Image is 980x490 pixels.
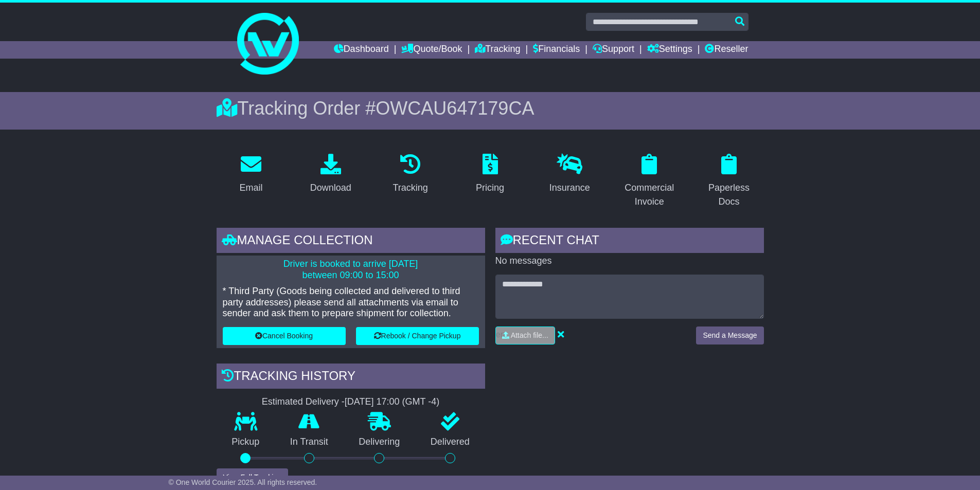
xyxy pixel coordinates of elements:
p: In Transit [275,437,344,448]
p: Driver is booked to arrive [DATE] between 09:00 to 15:00 [223,259,479,281]
a: Tracking [475,41,520,59]
a: Tracking [386,150,434,198]
span: OWCAU647179CA [376,98,534,119]
a: Email [233,150,269,198]
div: RECENT CHAT [495,228,764,256]
a: Quote/Book [401,41,462,59]
p: Delivered [415,437,485,448]
div: Estimated Delivery - [217,396,485,408]
button: View Full Tracking [217,468,288,486]
div: Download [310,181,351,195]
p: Pickup [217,437,275,448]
div: Paperless Docs [701,181,757,209]
div: Commercial Invoice [621,181,678,209]
div: Pricing [476,181,504,195]
a: Financials [533,41,580,59]
button: Send a Message [696,326,763,344]
p: No messages [495,256,764,267]
div: Manage collection [217,228,485,256]
p: Delivering [344,437,416,448]
a: Commercial Invoice [615,150,684,212]
a: Support [593,41,634,59]
a: Download [304,150,358,198]
div: Tracking [393,181,427,195]
div: Email [239,181,262,195]
a: Reseller [705,41,748,59]
p: * Third Party (Goods being collected and delivered to third party addresses) please send all atta... [223,286,479,319]
a: Insurance [543,150,597,198]
button: Rebook / Change Pickup [356,327,479,345]
span: © One World Courier 2025. All rights reserved. [169,478,317,486]
div: Insurance [549,181,590,195]
button: Cancel Booking [223,327,346,345]
div: Tracking Order # [217,97,764,119]
a: Pricing [469,150,511,198]
a: Dashboard [334,41,389,59]
div: [DATE] 17:00 (GMT -4) [345,396,439,408]
div: Tracking history [217,364,485,391]
a: Settings [647,41,692,59]
a: Paperless Docs [694,150,764,212]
